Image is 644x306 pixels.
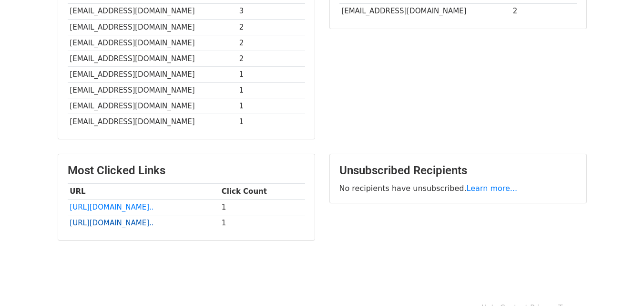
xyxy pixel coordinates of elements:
td: 3 [237,3,305,19]
td: [EMAIL_ADDRESS][DOMAIN_NAME] [68,67,237,83]
th: URL [68,184,219,200]
h3: Most Clicked Links [68,164,305,178]
td: [EMAIL_ADDRESS][DOMAIN_NAME] [68,114,237,130]
td: 1 [237,83,305,98]
a: Learn more... [467,184,518,193]
h3: Unsubscribed Recipients [339,164,577,178]
th: Click Count [219,184,305,200]
td: [EMAIL_ADDRESS][DOMAIN_NAME] [339,3,511,19]
td: [EMAIL_ADDRESS][DOMAIN_NAME] [68,51,237,66]
td: [EMAIL_ADDRESS][DOMAIN_NAME] [68,98,237,114]
td: [EMAIL_ADDRESS][DOMAIN_NAME] [68,19,237,35]
td: 2 [237,35,305,51]
td: [EMAIL_ADDRESS][DOMAIN_NAME] [68,83,237,98]
td: 1 [219,200,305,215]
p: No recipients have unsubscribed. [339,183,577,193]
a: [URL][DOMAIN_NAME].. [70,219,153,227]
td: 2 [237,19,305,35]
td: [EMAIL_ADDRESS][DOMAIN_NAME] [68,3,237,19]
iframe: Chat Widget [596,260,644,306]
td: [EMAIL_ADDRESS][DOMAIN_NAME] [68,35,237,51]
td: 1 [219,215,305,231]
td: 1 [237,67,305,83]
td: 1 [237,114,305,130]
td: 2 [511,3,577,19]
td: 2 [237,51,305,66]
td: 1 [237,98,305,114]
a: [URL][DOMAIN_NAME].. [70,203,153,211]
